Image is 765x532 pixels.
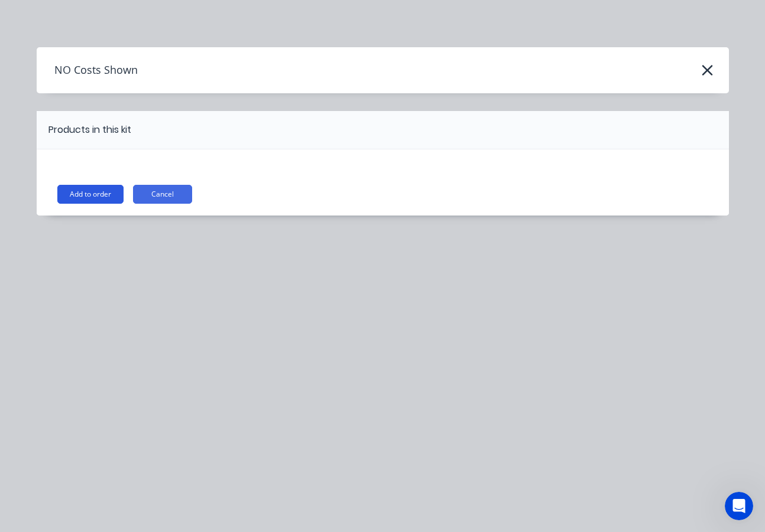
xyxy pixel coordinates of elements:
[57,185,124,204] button: Add to order
[8,5,30,27] button: go back
[208,5,229,27] div: Close
[48,123,131,137] div: Products in this kit
[725,492,753,520] iframe: Intercom live chat
[133,185,192,204] button: Cancel
[37,59,138,81] h4: NO Costs Shown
